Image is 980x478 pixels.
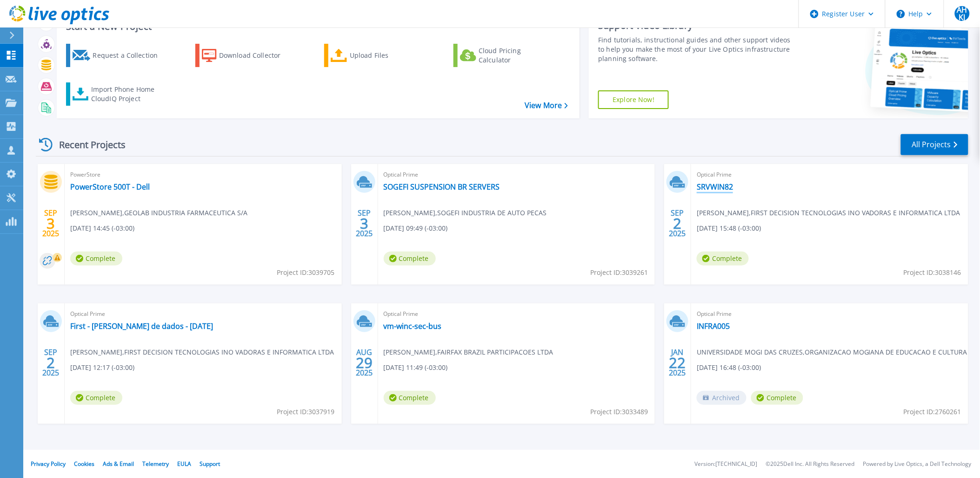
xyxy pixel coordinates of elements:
[355,206,373,240] div: SEP 2025
[697,309,963,319] span: Optical Prime
[697,391,747,405] span: Archived
[525,101,568,110] a: View More
[673,219,682,227] span: 2
[277,407,335,417] span: Project ID: 3037919
[697,170,963,180] span: Optical Prime
[384,223,448,233] span: [DATE] 09:49 (-03:00)
[590,407,648,417] span: Project ID: 3033489
[66,44,170,67] a: Request a Collection
[350,46,424,65] div: Upload Files
[70,252,122,266] span: Complete
[384,170,650,180] span: Optical Prime
[751,391,803,405] span: Complete
[598,90,669,109] a: Explore Now!
[863,461,972,467] li: Powered by Live Optics, a Dell Technology
[142,460,169,468] a: Telemetry
[697,252,749,266] span: Complete
[195,44,299,67] a: Download Collector
[697,182,733,191] a: SRVWIN82
[384,362,448,373] span: [DATE] 11:49 (-03:00)
[70,208,247,218] span: [PERSON_NAME] , GEOLAB INDUSTRIA FARMACEUTICA S/A
[70,182,150,191] a: PowerStore 500T - Dell
[31,460,66,468] a: Privacy Policy
[70,309,336,319] span: Optical Prime
[384,182,500,191] a: SOGEFI SUSPENSION BR SERVERS
[384,208,547,218] span: [PERSON_NAME] , SOGEFI INDUSTRIA DE AUTO PECAS
[697,321,730,331] a: INFRA005
[669,346,687,380] div: JAN 2025
[42,206,60,240] div: SEP 2025
[70,362,134,373] span: [DATE] 12:17 (-03:00)
[669,359,686,367] span: 22
[384,391,436,405] span: Complete
[324,44,428,67] a: Upload Files
[36,133,138,156] div: Recent Projects
[93,46,167,65] div: Request a Collection
[219,46,293,65] div: Download Collector
[384,347,553,357] span: [PERSON_NAME] , FAIRFAX BRAZIL PARTICIPACOES LTDA
[277,267,335,278] span: Project ID: 3039705
[384,321,442,331] a: vm-winc-sec-bus
[355,346,373,380] div: AUG 2025
[47,219,55,227] span: 3
[74,460,94,468] a: Cookies
[904,267,961,278] span: Project ID: 3038146
[766,461,855,467] li: © 2025 Dell Inc. All Rights Reserved
[697,223,761,233] span: [DATE] 15:48 (-03:00)
[697,208,960,218] span: [PERSON_NAME] , FIRST DECISION TECNOLOGIAS INO VADORAS E INFORMATICA LTDA
[590,267,648,278] span: Project ID: 3039261
[697,347,967,357] span: UNIVERSIDADE MOGI DAS CRUZES , ORGANIZACAO MOGIANA DE EDUCACAO E CULTURA
[453,44,557,67] a: Cloud Pricing Calculator
[70,391,122,405] span: Complete
[66,21,568,32] h3: Start a New Project
[479,46,553,65] div: Cloud Pricing Calculator
[47,359,55,367] span: 2
[177,460,191,468] a: EULA
[70,170,336,180] span: PowerStore
[103,460,134,468] a: Ads & Email
[669,206,687,240] div: SEP 2025
[955,6,970,21] span: AHKJ
[70,321,213,331] a: First - [PERSON_NAME] de dados - [DATE]
[695,461,758,467] li: Version: [TECHNICAL_ID]
[697,362,761,373] span: [DATE] 16:48 (-03:00)
[200,460,220,468] a: Support
[901,134,968,155] a: All Projects
[356,359,373,367] span: 29
[360,219,368,227] span: 3
[904,407,961,417] span: Project ID: 2760261
[384,252,436,266] span: Complete
[598,35,793,63] div: Find tutorials, instructional guides and other support videos to help you make the most of your L...
[70,347,334,357] span: [PERSON_NAME] , FIRST DECISION TECNOLOGIAS INO VADORAS E INFORMATICA LTDA
[384,309,650,319] span: Optical Prime
[91,85,164,103] div: Import Phone Home CloudIQ Project
[42,346,60,380] div: SEP 2025
[70,223,134,233] span: [DATE] 14:45 (-03:00)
